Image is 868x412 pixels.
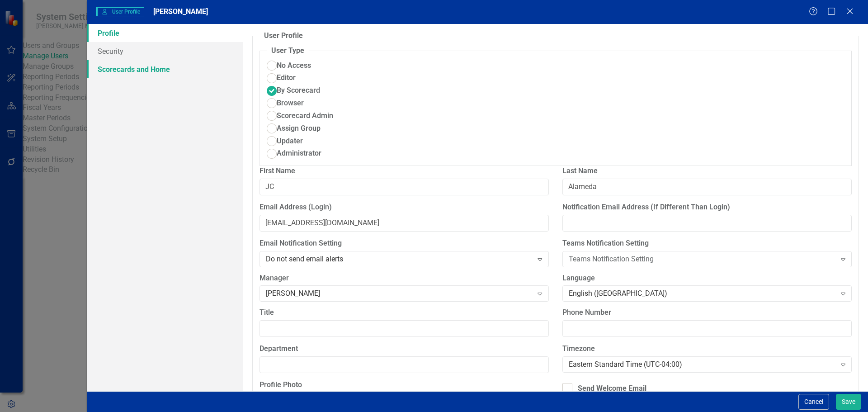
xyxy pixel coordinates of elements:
a: Scorecards and Home [87,60,243,78]
span: Assign Group [277,123,321,134]
button: Save [836,394,861,410]
label: Email Address (Login) [259,202,549,213]
legend: User Type [267,46,309,56]
label: Profile Photo [259,380,549,390]
div: Send Welcome Email [578,384,646,394]
div: Do not send email alerts [266,254,533,264]
a: Profile [87,24,243,42]
button: Cancel [798,394,829,410]
span: Editor [277,73,296,83]
legend: User Profile [259,31,307,41]
span: By Scorecard [277,85,320,96]
div: Teams Notification Setting [569,254,836,264]
span: No Access [277,61,311,71]
label: Notification Email Address (If Different Than Login) [562,202,852,213]
span: User Profile [96,7,144,16]
label: Phone Number [562,308,852,318]
label: Last Name [562,166,852,176]
label: Language [562,273,852,284]
span: Updater [277,136,303,147]
label: Department [259,344,549,354]
div: [PERSON_NAME] [266,289,533,299]
span: Scorecard Admin [277,111,333,121]
label: First Name [259,166,549,176]
a: Security [87,42,243,60]
label: Manager [259,273,549,284]
span: Administrator [277,148,321,159]
label: Email Notification Setting [259,238,549,249]
label: Teams Notification Setting [562,238,852,249]
label: Title [259,308,549,318]
label: Timezone [562,344,852,354]
div: Eastern Standard Time (UTC-04:00) [569,360,836,370]
span: [PERSON_NAME] [153,7,208,16]
span: Browser [277,98,304,109]
div: English ([GEOGRAPHIC_DATA]) [569,289,836,299]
